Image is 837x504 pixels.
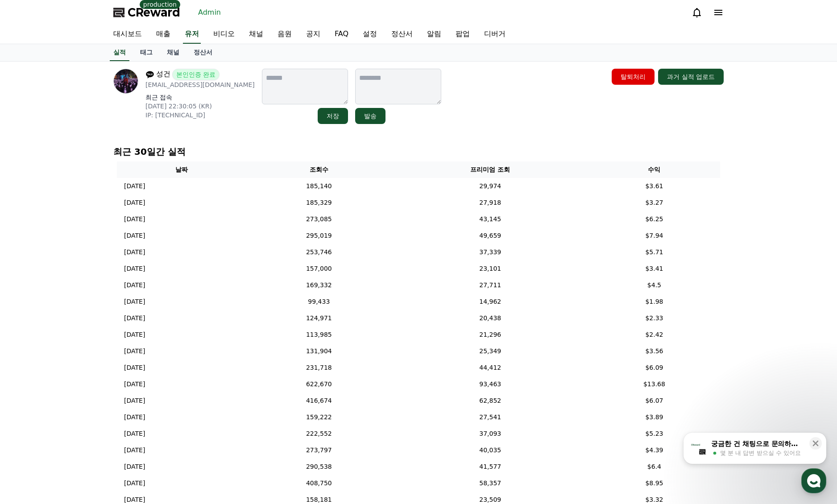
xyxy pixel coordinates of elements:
[124,446,145,455] p: [DATE]
[124,281,145,290] p: [DATE]
[246,227,392,244] td: 295,019
[246,409,392,426] td: 159,222
[124,231,145,240] p: [DATE]
[392,409,588,426] td: 27,541
[124,215,145,224] p: [DATE]
[588,409,720,426] td: $3.89
[195,5,224,20] a: Admin
[612,69,655,85] button: 탈퇴처리
[355,108,385,124] button: 발송
[392,442,588,459] td: 40,035
[206,25,242,44] a: 비디오
[588,194,720,211] td: $3.27
[246,475,392,492] td: 408,750
[124,413,145,422] p: [DATE]
[246,426,392,442] td: 222,552
[588,459,720,475] td: $6.4
[588,426,720,442] td: $5.23
[145,102,255,111] p: [DATE] 22:30:05 (KR)
[658,69,724,85] button: 과거 실적 업로드
[246,161,392,178] th: 조회수
[246,244,392,260] td: 253,746
[124,363,145,372] p: [DATE]
[242,25,270,44] a: 채널
[588,244,720,260] td: $5.71
[183,25,201,44] a: 유저
[145,80,255,89] p: [EMAIL_ADDRESS][DOMAIN_NAME]
[392,161,588,178] th: 프리미엄 조회
[124,264,145,273] p: [DATE]
[588,392,720,409] td: $6.07
[124,429,145,438] p: [DATE]
[392,359,588,376] td: 44,412
[588,211,720,227] td: $6.25
[124,380,145,389] p: [DATE]
[420,25,448,44] a: 알림
[246,310,392,326] td: 124,971
[246,326,392,343] td: 113,985
[392,277,588,293] td: 27,711
[246,293,392,310] td: 99,433
[113,5,180,20] a: CReward
[270,25,299,44] a: 음원
[392,260,588,277] td: 23,101
[392,293,588,310] td: 14,962
[384,25,420,44] a: 정산서
[124,248,145,257] p: [DATE]
[392,376,588,392] td: 93,463
[160,44,186,61] a: 채널
[246,260,392,277] td: 157,000
[124,462,145,471] p: [DATE]
[588,260,720,277] td: $3.41
[588,178,720,194] td: $3.61
[588,161,720,178] th: 수익
[117,161,246,178] th: 날짜
[588,310,720,326] td: $2.33
[392,426,588,442] td: 37,093
[246,459,392,475] td: 290,538
[392,326,588,343] td: 21,296
[392,310,588,326] td: 20,438
[246,277,392,293] td: 169,332
[246,442,392,459] td: 273,797
[156,69,170,80] span: 성건
[246,211,392,227] td: 273,085
[246,359,392,376] td: 231,718
[588,227,720,244] td: $7.94
[110,44,129,61] a: 실적
[124,396,145,405] p: [DATE]
[246,392,392,409] td: 416,674
[246,376,392,392] td: 622,670
[588,293,720,310] td: $1.98
[149,25,178,44] a: 매출
[124,314,145,323] p: [DATE]
[113,69,138,94] img: profile image
[299,25,327,44] a: 공지
[124,479,145,488] p: [DATE]
[113,145,724,158] p: 최근 30일간 실적
[128,5,180,20] span: CReward
[477,25,513,44] a: 디버거
[124,297,145,306] p: [DATE]
[106,25,149,44] a: 대시보드
[186,44,220,61] a: 정산서
[392,392,588,409] td: 62,852
[133,44,160,61] a: 태그
[392,244,588,260] td: 37,339
[392,194,588,211] td: 27,918
[145,111,255,120] p: IP: [TECHNICAL_ID]
[392,459,588,475] td: 41,577
[588,277,720,293] td: $4.5
[145,93,255,102] p: 최근 접속
[327,25,356,44] a: FAQ
[392,343,588,359] td: 25,349
[392,178,588,194] td: 29,974
[246,178,392,194] td: 185,140
[588,442,720,459] td: $4.39
[124,182,145,191] p: [DATE]
[392,211,588,227] td: 43,145
[448,25,477,44] a: 팝업
[588,326,720,343] td: $2.42
[124,347,145,356] p: [DATE]
[318,108,348,124] button: 저장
